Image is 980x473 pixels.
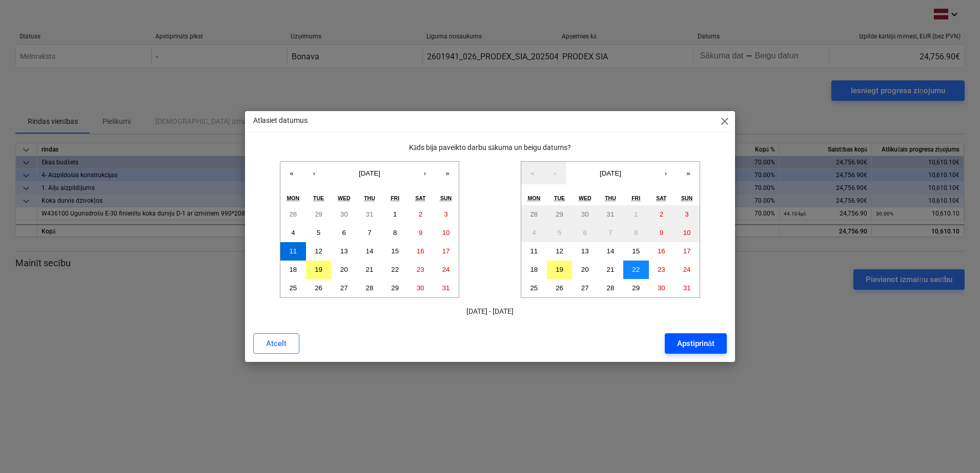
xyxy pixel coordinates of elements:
abbr: August 17, 2025 [442,247,450,255]
abbr: July 30, 2025 [340,210,348,218]
abbr: August 22, 2025 [391,266,399,273]
button: August 16, 2025 [649,242,675,261]
button: August 6, 2025 [331,224,357,242]
span: [DATE] [359,169,380,177]
abbr: July 29, 2025 [315,210,322,218]
abbr: Thursday [605,195,616,201]
abbr: August 28, 2025 [607,284,615,292]
abbr: August 25, 2025 [530,284,538,292]
abbr: July 31, 2025 [366,210,374,218]
button: August 26, 2025 [306,279,332,297]
abbr: August 15, 2025 [632,247,640,255]
button: ‹ [303,162,325,184]
abbr: August 1, 2025 [393,210,397,218]
button: July 29, 2025 [306,205,332,224]
button: August 8, 2025 [623,224,649,242]
button: August 6, 2025 [572,224,598,242]
abbr: August 7, 2025 [608,229,612,236]
button: August 7, 2025 [598,224,623,242]
button: August 25, 2025 [521,279,547,297]
button: Apstiprināt [665,333,727,354]
button: August 9, 2025 [408,224,434,242]
abbr: August 27, 2025 [581,284,589,292]
button: August 26, 2025 [547,279,573,297]
abbr: August 13, 2025 [340,247,348,255]
abbr: July 29, 2025 [556,210,563,218]
abbr: Saturday [415,195,425,201]
button: August 18, 2025 [521,261,547,279]
button: August 29, 2025 [382,279,408,297]
button: August 31, 2025 [674,279,700,297]
button: August 30, 2025 [649,279,675,297]
button: August 21, 2025 [598,261,623,279]
button: July 31, 2025 [598,205,623,224]
button: August 20, 2025 [572,261,598,279]
abbr: August 6, 2025 [583,229,587,236]
abbr: August 18, 2025 [289,266,297,273]
button: August 18, 2025 [280,261,306,279]
button: [DATE] [325,162,414,184]
button: August 23, 2025 [408,261,434,279]
button: August 31, 2025 [433,279,459,297]
abbr: August 4, 2025 [291,229,295,236]
button: August 1, 2025 [623,205,649,224]
abbr: August 28, 2025 [366,284,374,292]
button: August 23, 2025 [649,261,675,279]
button: [DATE] [566,162,655,184]
abbr: August 22, 2025 [632,266,640,273]
button: August 7, 2025 [357,224,382,242]
abbr: July 28, 2025 [289,210,297,218]
abbr: August 31, 2025 [442,284,450,292]
button: August 8, 2025 [382,224,408,242]
abbr: August 19, 2025 [556,266,563,273]
abbr: August 21, 2025 [607,266,615,273]
abbr: August 11, 2025 [530,247,538,255]
button: August 5, 2025 [306,224,332,242]
abbr: August 4, 2025 [532,229,536,236]
button: August 11, 2025 [280,242,306,261]
abbr: July 30, 2025 [581,210,589,218]
abbr: August 9, 2025 [660,229,663,236]
button: Atcelt [253,333,299,354]
button: August 9, 2025 [649,224,675,242]
abbr: July 31, 2025 [607,210,615,218]
button: August 10, 2025 [674,224,700,242]
abbr: August 5, 2025 [317,229,320,236]
abbr: August 30, 2025 [417,284,424,292]
abbr: August 12, 2025 [315,247,322,255]
button: August 3, 2025 [674,205,700,224]
abbr: August 3, 2025 [444,210,447,218]
abbr: Thursday [364,195,375,201]
abbr: August 26, 2025 [556,284,563,292]
button: July 29, 2025 [547,205,573,224]
button: August 21, 2025 [357,261,382,279]
button: August 19, 2025 [306,261,332,279]
abbr: August 5, 2025 [558,229,561,236]
button: August 22, 2025 [623,261,649,279]
button: › [655,162,677,184]
abbr: Wednesday [338,195,351,201]
abbr: Sunday [440,195,452,201]
abbr: August 27, 2025 [340,284,348,292]
abbr: August 16, 2025 [658,247,665,255]
button: August 27, 2025 [572,279,598,297]
button: August 24, 2025 [674,261,700,279]
abbr: August 31, 2025 [683,284,691,292]
p: [DATE] - [DATE] [253,306,727,317]
abbr: Wednesday [579,195,591,201]
button: July 31, 2025 [357,205,382,224]
abbr: August 14, 2025 [366,247,374,255]
abbr: August 1, 2025 [634,210,638,218]
abbr: August 8, 2025 [634,229,638,236]
button: ‹ [544,162,566,184]
abbr: August 16, 2025 [417,247,424,255]
abbr: Friday [631,195,640,201]
button: August 29, 2025 [623,279,649,297]
abbr: August 17, 2025 [683,247,691,255]
span: close [719,115,731,127]
abbr: July 28, 2025 [530,210,538,218]
abbr: August 20, 2025 [581,266,589,273]
abbr: August 23, 2025 [417,266,424,273]
p: Atlasiet datumus [253,115,308,126]
abbr: August 12, 2025 [556,247,563,255]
